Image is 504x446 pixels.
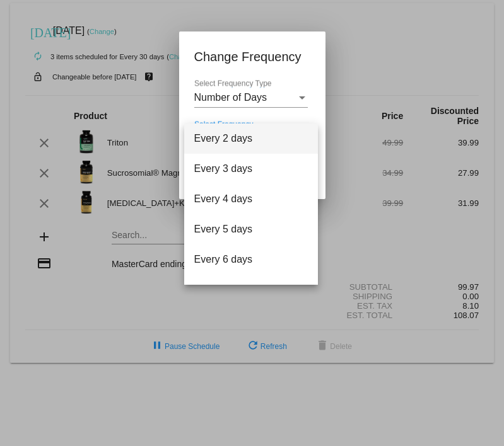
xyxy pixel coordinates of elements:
[194,123,308,154] span: Every 2 days
[194,214,308,244] span: Every 5 days
[194,275,308,305] span: Every 7 days
[194,244,308,275] span: Every 6 days
[194,154,308,184] span: Every 3 days
[194,184,308,214] span: Every 4 days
